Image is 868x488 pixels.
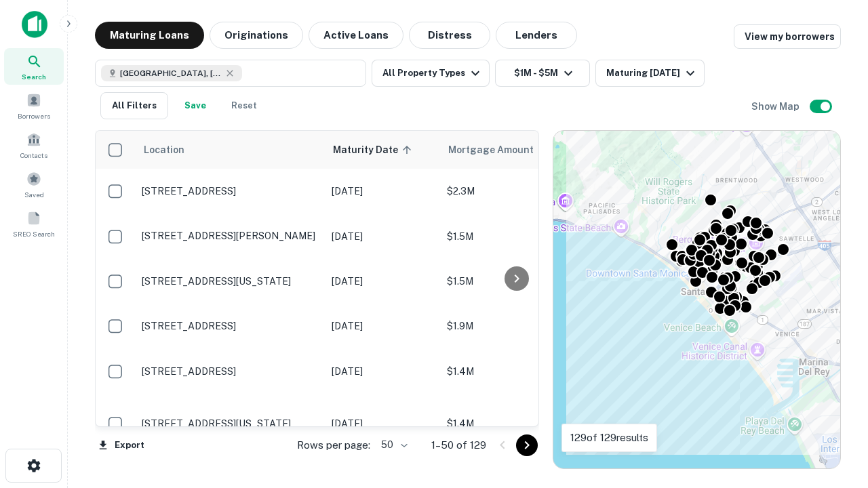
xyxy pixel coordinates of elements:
[95,60,366,87] button: [GEOGRAPHIC_DATA], [GEOGRAPHIC_DATA], [GEOGRAPHIC_DATA]
[447,416,583,431] p: $1.4M
[800,380,868,445] iframe: Chat Widget
[431,437,486,453] p: 1–50 of 129
[447,229,583,244] p: $1.5M
[100,92,168,119] button: All Filters
[332,319,433,333] p: [DATE]
[142,230,318,242] p: [STREET_ADDRESS][PERSON_NAME]
[332,274,433,289] p: [DATE]
[4,48,64,85] a: Search
[751,99,802,114] h6: Show Map
[447,274,583,289] p: $1.5M
[4,205,64,242] a: SREO Search
[440,131,589,169] th: Mortgage Amount
[553,131,840,468] div: 0 0
[516,434,538,456] button: Go to next page
[4,127,64,163] a: Contacts
[18,110,50,121] span: Borrowers
[495,60,590,87] button: $1M - $5M
[325,131,440,169] th: Maturity Date
[333,142,416,158] span: Maturity Date
[4,87,64,124] a: Borrowers
[570,430,648,446] p: 129 of 129 results
[4,166,64,203] a: Saved
[135,131,325,169] th: Location
[734,24,841,49] a: View my borrowers
[448,142,551,158] span: Mortgage Amount
[309,22,403,49] button: Active Loans
[332,416,433,431] p: [DATE]
[22,11,47,38] img: capitalize-icon.png
[606,65,698,81] div: Maturing [DATE]
[174,92,217,119] button: Save your search to get updates of matches that match your search criteria.
[24,189,44,200] span: Saved
[142,320,318,332] p: [STREET_ADDRESS]
[13,228,55,239] span: SREO Search
[332,184,433,199] p: [DATE]
[120,67,222,79] span: [GEOGRAPHIC_DATA], [GEOGRAPHIC_DATA], [GEOGRAPHIC_DATA]
[95,435,148,455] button: Export
[20,150,47,161] span: Contacts
[496,22,577,49] button: Lenders
[222,92,266,119] button: Reset
[332,229,433,244] p: [DATE]
[595,60,705,87] button: Maturing [DATE]
[297,437,370,453] p: Rows per page:
[95,22,204,49] button: Maturing Loans
[142,365,318,378] p: [STREET_ADDRESS]
[409,22,490,49] button: Distress
[142,418,318,430] p: [STREET_ADDRESS][US_STATE]
[143,142,184,158] span: Location
[142,185,318,197] p: [STREET_ADDRESS]
[447,319,583,333] p: $1.9M
[210,22,303,49] button: Originations
[142,275,318,287] p: [STREET_ADDRESS][US_STATE]
[332,364,433,379] p: [DATE]
[372,60,490,87] button: All Property Types
[447,364,583,379] p: $1.4M
[376,435,410,455] div: 50
[22,71,46,82] span: Search
[447,184,583,199] p: $2.3M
